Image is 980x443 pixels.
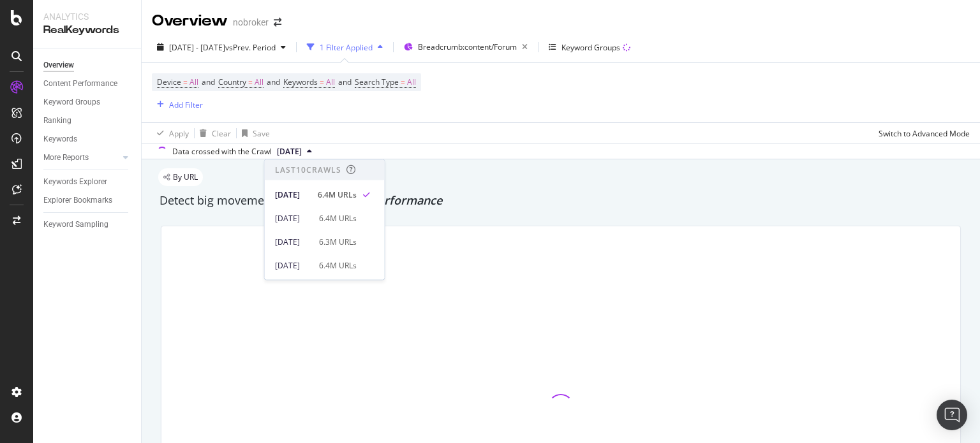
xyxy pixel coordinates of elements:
[274,18,281,27] div: arrow-right-arrow-left
[172,146,272,157] div: Data crossed with the Crawl
[338,76,352,87] span: and
[160,192,962,209] div: Detect big movements in your
[879,128,970,139] div: Switch to Advanced Mode
[275,164,341,175] div: Last 10 Crawls
[399,37,533,57] button: Breadcrumb:content/Forum
[225,42,276,53] span: vs Prev. Period
[43,175,107,189] div: Keywords Explorer
[152,97,203,112] button: Add Filter
[169,99,203,110] div: Add Filter
[283,76,318,87] span: Keywords
[561,42,620,53] div: Keyword Groups
[267,76,280,87] span: and
[43,23,131,38] div: RealKeywords
[320,76,324,87] span: =
[544,37,635,57] button: Keyword Groups
[212,128,231,139] div: Clear
[277,146,302,157] span: 2025 Aug. 4th
[43,10,131,23] div: Analytics
[169,42,225,53] span: [DATE] - [DATE]
[218,76,246,87] span: Country
[937,400,967,430] div: Open Intercom Messenger
[318,189,357,200] div: 6.4M URLs
[43,96,132,109] a: Keyword Groups
[195,123,231,143] button: Clear
[418,41,517,52] span: Breadcrumb: content/Forum
[43,133,132,146] a: Keywords
[302,37,388,57] button: 1 Filter Applied
[158,168,203,186] div: legacy label
[275,259,311,271] div: [DATE]
[253,128,270,139] div: Save
[275,212,311,224] div: [DATE]
[43,218,108,231] div: Keyword Sampling
[43,151,89,164] div: More Reports
[43,114,71,127] div: Ranking
[202,76,215,87] span: and
[157,76,181,87] span: Device
[272,144,317,159] button: [DATE]
[189,73,198,91] span: All
[152,123,189,143] button: Apply
[401,76,405,87] span: =
[43,194,112,207] div: Explorer Bookmarks
[326,73,335,91] span: All
[43,114,132,127] a: Ranking
[873,123,970,143] button: Switch to Advanced Mode
[319,259,357,271] div: 6.4M URLs
[43,194,132,207] a: Explorer Bookmarks
[43,218,132,231] a: Keyword Sampling
[407,73,416,91] span: All
[43,133,77,146] div: Keywords
[319,236,357,247] div: 6.3M URLs
[233,16,269,29] div: nobroker
[43,59,74,72] div: Overview
[183,76,188,87] span: =
[43,77,132,91] a: Content Performance
[275,236,311,247] div: [DATE]
[255,73,264,91] span: All
[319,212,357,224] div: 6.4M URLs
[43,77,117,91] div: Content Performance
[152,37,291,57] button: [DATE] - [DATE]vsPrev. Period
[275,189,310,200] div: [DATE]
[43,151,119,164] a: More Reports
[320,42,373,53] div: 1 Filter Applied
[43,59,132,72] a: Overview
[248,76,253,87] span: =
[43,96,100,109] div: Keyword Groups
[237,123,270,143] button: Save
[43,175,132,189] a: Keywords Explorer
[173,173,198,181] span: By URL
[152,10,228,32] div: Overview
[355,76,399,87] span: Search Type
[169,128,189,139] div: Apply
